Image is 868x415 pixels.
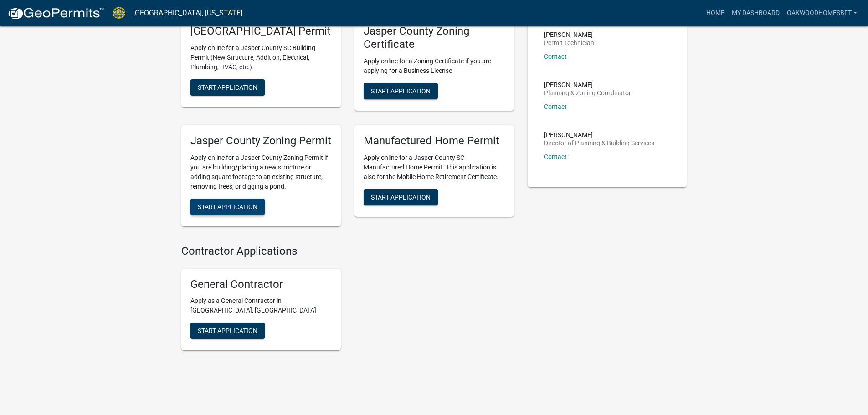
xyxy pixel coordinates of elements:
[544,132,654,138] p: [PERSON_NAME]
[544,53,567,60] a: Contact
[198,327,257,334] span: Start Application
[190,323,265,339] button: Start Application
[181,245,514,258] h4: Contractor Applications
[544,153,567,160] a: Contact
[544,103,567,110] a: Contact
[544,82,631,88] p: [PERSON_NAME]
[190,25,332,38] h5: [GEOGRAPHIC_DATA] Permit
[703,5,728,22] a: Home
[728,5,783,22] a: My Dashboard
[190,278,332,291] h5: General Contractor
[190,43,332,72] p: Apply online for a Jasper County SC Building Permit (New Structure, Addition, Electrical, Plumbin...
[544,31,594,38] p: [PERSON_NAME]
[364,189,438,205] button: Start Application
[364,134,505,148] h5: Manufactured Home Permit
[371,87,431,95] span: Start Application
[190,296,332,315] p: Apply as a General Contractor in [GEOGRAPHIC_DATA], [GEOGRAPHIC_DATA]
[133,5,242,21] a: [GEOGRAPHIC_DATA], [US_STATE]
[190,153,332,191] p: Apply online for a Jasper County Zoning Permit if you are building/placing a new structure or add...
[112,7,126,19] img: Jasper County, South Carolina
[198,84,257,91] span: Start Application
[364,83,438,99] button: Start Application
[544,140,654,146] p: Director of Planning & Building Services
[190,134,332,148] h5: Jasper County Zoning Permit
[364,56,505,76] p: Apply online for a Zoning Certificate if you are applying for a Business License
[364,153,505,182] p: Apply online for a Jasper County SC Manufactured Home Permit. This application is also for the Mo...
[371,193,431,200] span: Start Application
[544,40,594,46] p: Permit Technician
[198,203,257,210] span: Start Application
[190,199,265,215] button: Start Application
[783,5,861,22] a: OakwoodHomesBft
[181,245,514,358] wm-workflow-list-section: Contractor Applications
[544,90,631,96] p: Planning & Zoning Coordinator
[190,79,265,96] button: Start Application
[364,25,505,51] h5: Jasper County Zoning Certificate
